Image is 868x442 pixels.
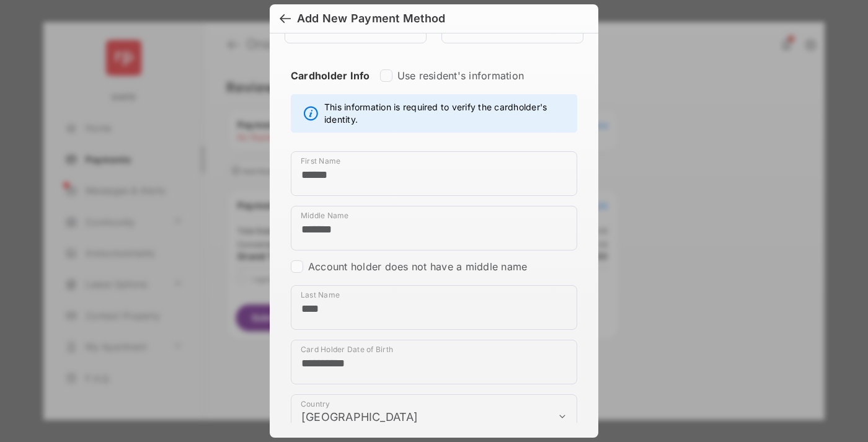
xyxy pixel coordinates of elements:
[291,69,370,104] strong: Cardholder Info
[308,260,527,273] label: Account holder does not have a middle name
[397,69,524,82] label: Use resident's information
[324,101,570,126] span: This information is required to verify the cardholder's identity.
[297,12,445,25] div: Add New Payment Method
[291,394,577,439] div: payment_method_screening[postal_addresses][country]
